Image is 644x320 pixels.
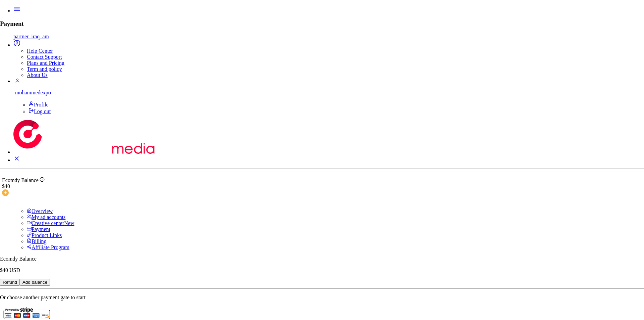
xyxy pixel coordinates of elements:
[27,244,69,250] a: Affiliate Program
[3,280,17,285] span: Refund
[27,60,64,66] span: Plans and Pricing
[15,101,644,115] ul: mohammedexpo
[2,177,39,183] span: Ecomdy Balance
[13,149,160,155] a: logo
[13,120,160,154] img: logo
[32,244,69,250] span: Affiliate Program
[2,183,10,189] span: $40
[27,238,46,244] a: Billing
[34,102,49,107] span: Profile
[27,226,50,232] a: Payment
[27,54,62,60] span: Contact Support
[27,220,74,226] a: Creative centerNew
[32,208,53,214] span: Overview
[20,155,27,162] img: menu
[27,66,62,72] span: Term and policy
[2,189,9,196] img: image
[27,72,48,78] span: About Us
[13,34,49,39] a: partner_iraq_am
[27,232,62,238] a: Product Links
[34,108,51,114] span: Log out
[64,220,74,226] span: New
[32,220,64,226] span: Creative center
[27,208,53,214] a: Overview
[32,232,62,238] span: Product Links
[32,238,46,244] span: Billing
[32,214,65,220] span: My ad accounts
[20,279,50,286] button: Add balance
[22,280,47,285] span: Add balance
[27,48,53,54] span: Help Center
[15,90,644,96] p: mohammedexpo
[15,78,644,96] a: mohammedexpo
[32,226,50,232] span: Payment
[27,214,65,220] a: My ad accounts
